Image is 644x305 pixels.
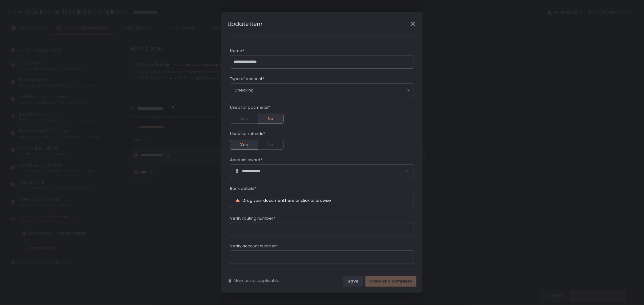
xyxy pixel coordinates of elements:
[230,76,264,82] span: Type of account*
[258,140,284,150] button: No
[348,279,358,284] div: Save
[230,216,275,221] span: Verify routing number*
[230,186,256,191] span: Bank details*
[230,140,258,150] button: Yes
[254,87,406,93] input: Search for option
[227,278,280,283] button: Mark as not applicable
[258,114,284,124] button: No
[230,83,414,97] div: Search for option
[243,198,331,202] div: Drag your document here or click to browse
[343,276,363,287] button: Save
[230,131,265,136] span: Used for refunds*
[227,20,262,28] h1: Update item
[230,157,262,163] span: Account owner*
[235,87,254,93] span: Checking
[230,48,244,54] span: Name*
[230,165,414,178] div: Search for option
[230,243,278,249] span: Verify account number*
[230,105,270,110] span: Used for payments*
[230,114,258,124] button: Yes
[403,20,423,27] div: Close
[234,278,280,283] span: Mark as not applicable
[267,168,405,174] input: Search for option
